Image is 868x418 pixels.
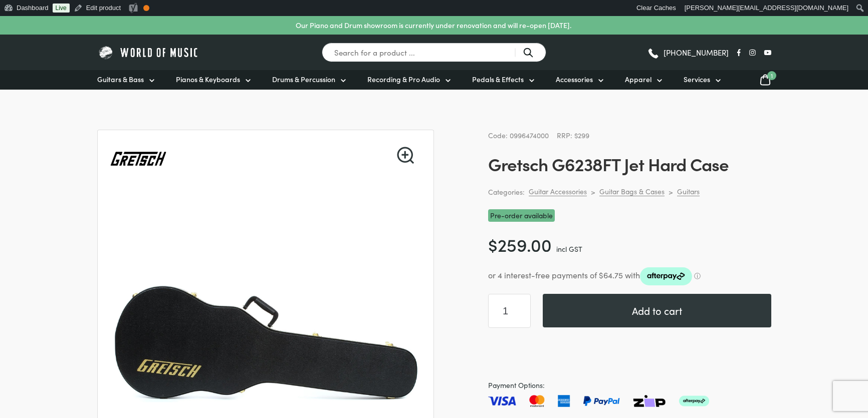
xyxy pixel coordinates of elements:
[543,294,771,327] button: Add to cart
[556,244,582,254] span: incl GST
[684,74,710,85] span: Services
[488,232,552,256] bdi: 259.00
[677,187,700,196] a: Guitars
[664,49,729,56] span: [PHONE_NUMBER]
[488,340,771,367] iframe: PayPal
[557,130,589,140] span: RRP: $299
[176,74,240,85] span: Pianos & Keyboards
[488,130,549,140] span: Code: 0996474000
[488,153,771,174] h1: Gretsch G6238FT Jet Hard Case
[488,209,555,222] span: Pre-order available
[599,187,665,196] a: Guitar Bags & Cases
[767,71,776,80] span: 1
[97,45,200,60] img: World of Music
[296,20,571,31] p: Our Piano and Drum showroom is currently under renovation and will re-open [DATE].
[669,187,673,196] div: >
[647,45,729,60] a: [PHONE_NUMBER]
[367,74,440,85] span: Recording & Pro Audio
[723,308,868,418] iframe: Chat with our support team
[529,187,587,196] a: Guitar Accessories
[97,74,144,85] span: Guitars & Bass
[591,187,595,196] div: >
[488,379,771,391] span: Payment Options:
[143,5,149,11] div: OK
[110,130,167,187] img: Gretsch
[488,395,709,407] img: Pay with Master card, Visa, American Express and Paypal
[472,74,524,85] span: Pedals & Effects
[272,74,335,85] span: Drums & Percussion
[488,186,525,198] span: Categories:
[322,43,546,62] input: Search for a product ...
[488,232,498,256] span: $
[53,4,70,13] a: Live
[625,74,652,85] span: Apparel
[488,294,531,328] input: Product quantity
[397,147,414,164] a: View full-screen image gallery
[556,74,593,85] span: Accessories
